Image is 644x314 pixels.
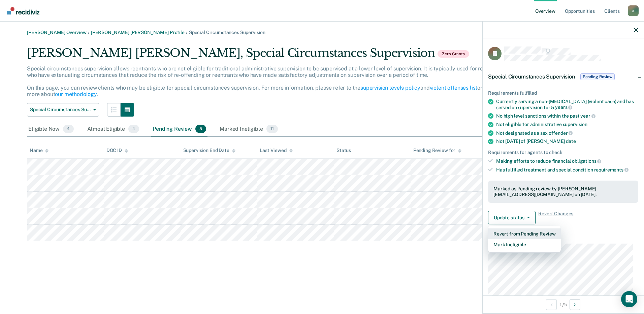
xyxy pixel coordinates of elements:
button: Revert from Pending Review [488,228,561,239]
span: Special Circumstances Supervision [189,30,265,35]
div: Open Intercom Messenger [621,291,637,307]
div: 1 / 5 [483,295,644,313]
a: [PERSON_NAME] Overview [27,30,87,35]
button: Next Opportunity [570,299,580,310]
div: Has fulfilled treatment and special condition [496,167,638,173]
div: Not eligible for administrative [496,122,638,127]
div: Almost Eligible [86,122,140,137]
div: Requirements for agents to check [488,150,638,155]
span: 5 [195,125,206,133]
button: Mark Ineligible [488,239,561,250]
span: 11 [266,125,278,133]
div: Not [DATE] of [PERSON_NAME] [496,138,638,144]
span: date [566,138,576,144]
div: Making efforts to reduce financial [496,158,638,164]
div: DOC ID [106,148,128,153]
div: Currently serving a non-[MEDICAL_DATA] (violent case) and has served on supervision for 5 [496,99,638,110]
a: [PERSON_NAME] [PERSON_NAME] Profile [91,30,185,35]
span: 4 [63,125,74,133]
button: Previous Opportunity [546,299,557,310]
span: Pending Review [580,73,615,80]
div: Not designated as a sex [496,130,638,136]
div: Name [30,148,49,153]
button: Profile dropdown button [628,5,639,16]
a: our methodology [55,91,97,97]
div: Dropdown Menu [488,226,561,253]
div: a [628,5,639,16]
span: obligations [572,158,601,164]
span: / [87,30,91,35]
span: Special Circumstances Supervision [488,73,575,80]
div: Marked as Pending review by [PERSON_NAME][EMAIL_ADDRESS][DOMAIN_NAME] on [DATE]. [493,186,633,197]
div: Marked Ineligible [218,122,279,137]
span: Revert Changes [538,211,573,224]
span: Zero Grants [438,50,469,58]
span: year [580,113,595,119]
span: years [555,104,572,110]
span: offender [549,130,573,136]
div: Pending Review [151,122,207,137]
div: Special Circumstances SupervisionPending Review [483,66,644,88]
button: Update status [488,211,536,224]
div: Status [336,148,351,153]
span: 4 [128,125,139,133]
p: Special circumstances supervision allows reentrants who are not eligible for traditional administ... [27,65,504,98]
div: Last Viewed [260,148,292,153]
div: [PERSON_NAME] [PERSON_NAME], Special Circumstances Supervision [27,46,510,65]
a: supervision levels policy [360,85,420,91]
div: Eligible Now [27,122,75,137]
dt: Supervision [488,235,638,241]
span: / [185,30,189,35]
div: No high level sanctions within the past [496,113,638,119]
span: Special Circumstances Supervision [30,107,91,113]
div: Pending Review for [413,148,461,153]
div: Requirements fulfilled [488,90,638,96]
a: violent offenses list [430,85,478,91]
span: requirements [594,167,629,172]
div: Supervision End Date [183,148,235,153]
img: Recidiviz [7,7,39,14]
span: supervision [563,122,587,127]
